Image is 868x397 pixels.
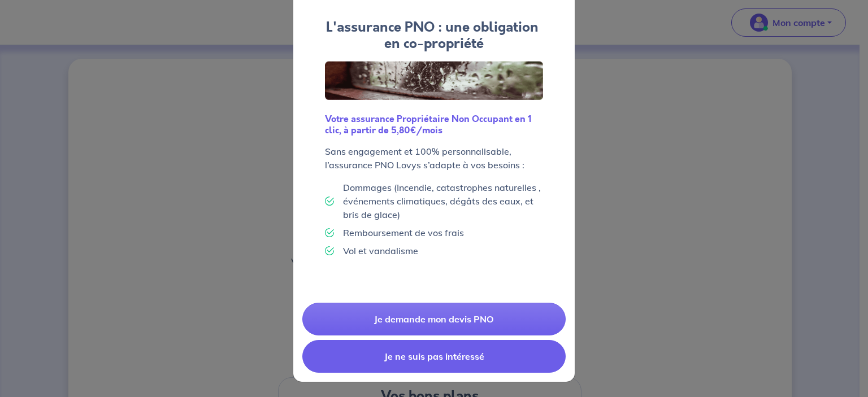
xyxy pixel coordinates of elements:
a: Je demande mon devis PNO [302,303,566,335]
button: Je ne suis pas intéressé [302,340,566,373]
p: Dommages (Incendie, catastrophes naturelles , événements climatiques, dégâts des eaux, et bris de... [343,181,543,221]
h4: L'assurance PNO : une obligation en co-propriété [325,19,543,52]
p: Vol et vandalisme [343,244,418,258]
p: Remboursement de vos frais [343,226,464,239]
p: Sans engagement et 100% personnalisable, l’assurance PNO Lovys s’adapte à vos besoins : [325,145,543,172]
h6: Votre assurance Propriétaire Non Occupant en 1 clic, à partir de 5,80€/mois [325,114,543,135]
img: Logo Lovys [325,61,543,101]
